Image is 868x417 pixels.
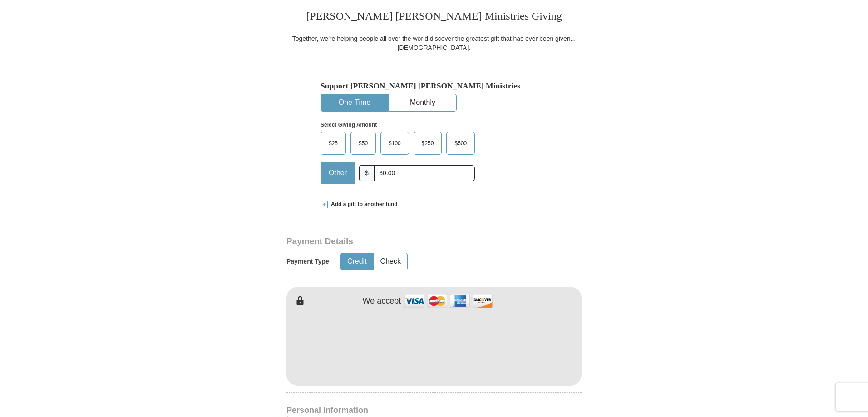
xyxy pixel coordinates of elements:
[374,253,407,270] button: Check
[286,34,582,52] div: Together, we're helping people all over the world discover the greatest gift that has ever been g...
[328,201,398,208] span: Add a gift to another fund
[359,165,375,181] span: $
[374,165,475,181] input: Other Amount
[286,407,582,414] h4: Personal Information
[341,253,373,270] button: Credit
[324,166,351,180] span: Other
[321,94,388,111] button: One-Time
[324,137,342,150] span: $25
[389,94,456,111] button: Monthly
[286,236,518,247] h3: Payment Details
[321,122,377,128] strong: Select Giving Amount
[286,258,329,265] h5: Payment Type
[354,137,372,150] span: $50
[384,137,405,150] span: $100
[450,137,471,150] span: $500
[363,296,401,306] h4: We accept
[321,81,547,91] h5: Support [PERSON_NAME] [PERSON_NAME] Ministries
[286,0,582,34] h3: [PERSON_NAME] [PERSON_NAME] Ministries Giving
[403,291,494,311] img: credit cards accepted
[417,137,439,150] span: $250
